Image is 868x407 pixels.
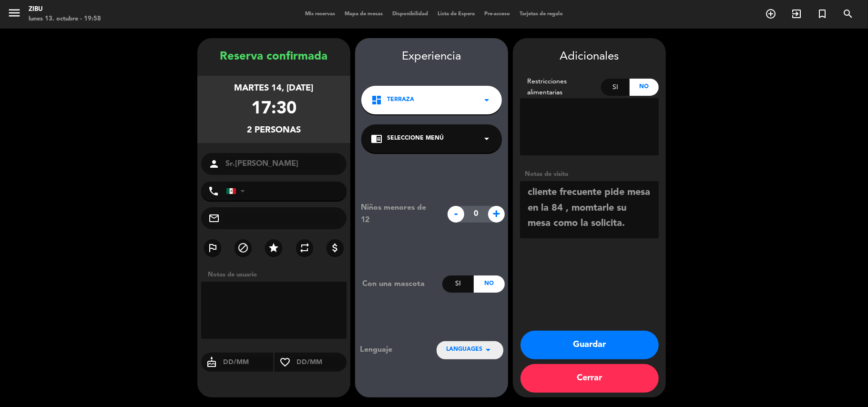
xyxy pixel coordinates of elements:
[29,5,101,14] div: Zibu
[448,206,464,223] span: -
[329,242,341,254] i: attach_money
[515,11,568,17] span: Tarjetas de regalo
[521,331,659,359] button: Guardar
[268,242,279,254] i: star
[300,11,340,17] span: Mis reservas
[340,11,388,17] span: Mapa de mesas
[29,14,101,24] div: lunes 13. octubre - 19:58
[251,95,296,123] div: 17:30
[791,8,802,20] i: exit_to_app
[520,169,659,179] div: Notas de visita
[520,76,601,98] div: Restricciones alimentarias
[355,48,508,66] div: Experiencia
[275,356,296,368] i: favorite_border
[387,95,414,105] span: Terraza
[388,11,433,17] span: Disponibilidad
[481,133,492,144] i: arrow_drop_down
[207,242,218,254] i: outlined_flag
[433,11,480,17] span: Lista de Espera
[226,182,248,200] div: Mexico (México): +52
[371,133,382,144] i: chrome_reader_mode
[765,8,776,20] i: add_circle_outline
[482,344,494,356] i: arrow_drop_down
[474,275,505,293] div: No
[203,270,350,280] div: Notas de usuario
[817,8,828,20] i: turned_in_not
[299,242,310,254] i: repeat
[520,48,659,66] div: Adicionales
[296,356,347,368] input: DD/MM
[480,11,515,17] span: Pre-acceso
[222,356,273,368] input: DD/MM
[237,242,249,254] i: block
[201,356,222,368] i: cake
[387,134,444,143] span: Seleccione Menú
[521,364,659,393] button: Cerrar
[442,275,473,293] div: Si
[355,278,442,290] div: Con una mascota
[842,8,854,20] i: search
[488,206,505,223] span: +
[354,202,443,226] div: Niños menores de 12
[481,94,492,106] i: arrow_drop_down
[197,48,350,66] div: Reserva confirmada
[601,79,630,96] div: Si
[7,6,21,23] button: menu
[630,79,659,96] div: No
[446,345,482,355] span: LANGUAGES
[208,213,220,224] i: mail_outline
[208,185,219,197] i: phone
[235,81,314,95] div: martes 14, [DATE]
[7,6,21,20] i: menu
[247,123,301,137] div: 2 personas
[371,94,382,106] i: dashboard
[208,158,220,170] i: person
[360,344,421,356] div: Lenguaje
